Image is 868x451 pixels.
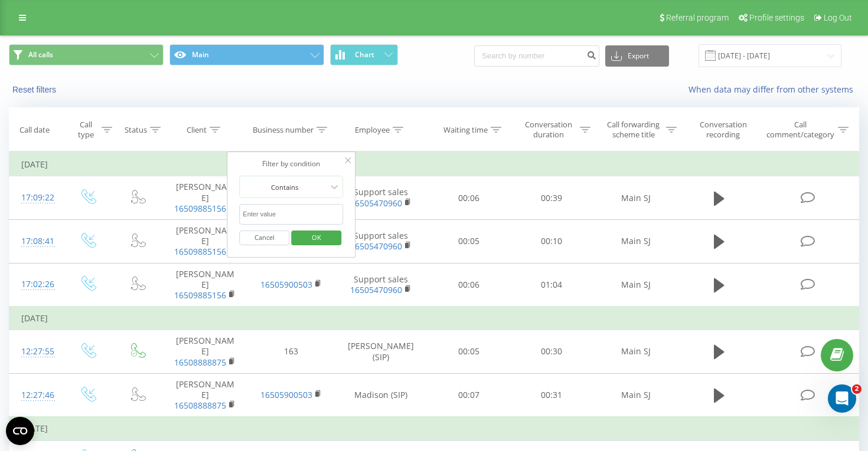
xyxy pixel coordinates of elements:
a: When data may differ from other systems [688,84,859,95]
a: 16505470960 [350,197,402,209]
td: Main SJ [593,176,679,220]
div: Call comment/category [766,120,835,140]
div: Call forwarding scheme title [604,120,663,140]
td: [PERSON_NAME] [162,219,248,263]
a: 16509885156 [174,203,226,214]
td: Support sales [334,263,427,307]
a: 16508888875 [174,400,226,411]
td: 00:39 [510,176,593,220]
div: Conversation recording [690,120,756,140]
div: Call date [19,125,50,135]
td: Support sales [334,219,427,263]
div: Status [125,125,147,135]
button: All calls [9,44,164,65]
span: 2 [852,384,862,394]
td: [PERSON_NAME] [162,373,248,417]
button: OK [291,231,341,245]
div: 12:27:46 [21,384,50,407]
td: [DATE] [9,153,859,176]
td: Support sales [334,176,427,220]
div: Call type [73,120,99,140]
div: Client [187,125,207,135]
a: 16505900503 [260,389,312,400]
td: 163 [248,330,334,374]
span: Profile settings [749,13,804,22]
div: Employee [355,125,390,135]
button: Export [605,45,669,67]
button: Main [169,44,324,65]
a: 16509885156 [174,289,226,301]
td: [DATE] [9,307,859,330]
td: Main SJ [593,330,679,374]
span: Chart [355,51,374,59]
a: 16505470960 [350,241,402,252]
div: 17:02:26 [21,273,50,296]
td: [DATE] [9,417,859,440]
td: Madison (SIP) [334,373,427,417]
div: Conversation duration [521,120,577,140]
td: 00:06 [427,176,510,220]
td: Main SJ [593,263,679,307]
td: [PERSON_NAME] [162,176,248,220]
button: Reset filters [9,84,62,95]
button: Chart [330,44,398,65]
div: Business number [253,125,314,135]
td: 00:10 [510,219,593,263]
td: [PERSON_NAME] [162,330,248,374]
span: Log Out [824,13,852,22]
td: 00:05 [427,219,510,263]
div: 17:08:41 [21,230,50,253]
td: 00:05 [427,330,510,374]
td: [PERSON_NAME] [162,263,248,307]
span: All calls [28,50,53,60]
a: 16505470960 [350,284,402,295]
span: Referral program [666,13,729,22]
td: [PERSON_NAME] (SIP) [334,330,427,374]
td: 00:07 [427,373,510,417]
button: Cancel [239,231,289,245]
a: 16509885156 [174,246,226,257]
td: 01:04 [510,263,593,307]
td: 00:06 [427,263,510,307]
iframe: Intercom live chat [828,384,856,413]
div: 12:27:55 [21,340,50,363]
a: 16505900503 [260,279,312,290]
div: Filter by condition [239,158,343,170]
a: 16508888875 [174,357,226,368]
div: 17:09:22 [21,186,50,209]
button: Open CMP widget [6,417,34,445]
input: Enter value [239,204,343,225]
input: Search by number [474,45,599,67]
span: OK [300,228,333,246]
td: 00:30 [510,330,593,374]
div: Waiting time [443,125,488,135]
td: Main SJ [593,219,679,263]
td: 00:31 [510,373,593,417]
td: Main SJ [593,373,679,417]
